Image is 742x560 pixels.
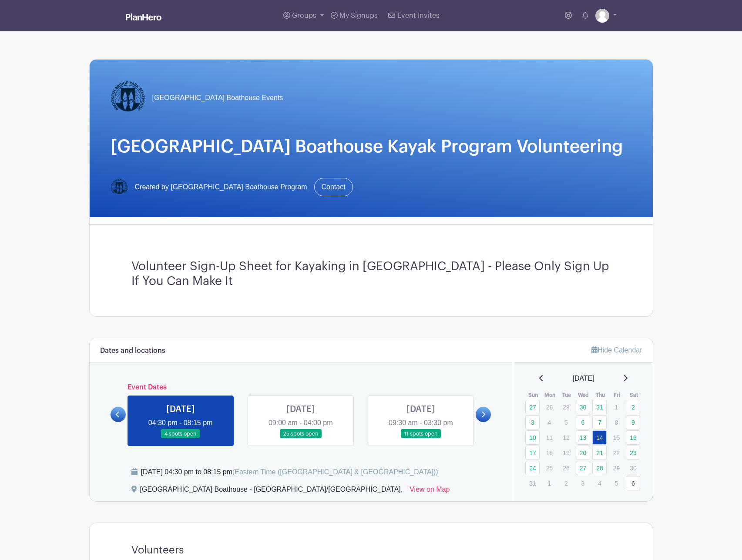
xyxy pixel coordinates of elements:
p: 26 [559,461,573,475]
th: Mon [542,391,559,399]
img: Logo-Title.png [111,80,145,115]
a: 6 [576,415,590,429]
p: 5 [609,476,624,490]
p: 12 [559,431,573,444]
a: 23 [626,446,640,460]
p: 28 [542,400,557,414]
p: 29 [559,400,573,414]
p: 31 [525,476,540,490]
h1: [GEOGRAPHIC_DATA] Boathouse Kayak Program Volunteering [111,136,632,157]
p: 19 [559,446,573,459]
span: Created by [GEOGRAPHIC_DATA] Boathouse Program [135,182,307,192]
p: 29 [609,461,624,475]
p: 2 [559,476,573,490]
h6: Event Dates [126,383,476,392]
img: logo_white-6c42ec7e38ccf1d336a20a19083b03d10ae64f83f12c07503d8b9e83406b4c7d.svg [126,13,161,20]
th: Tue [558,391,575,399]
img: default-ce2991bfa6775e67f084385cd625a349d9dcbb7a52a09fb2fda1e96e2d18dcdb.png [595,9,609,23]
p: 5 [559,416,573,429]
th: Thu [592,391,609,399]
a: 21 [592,446,607,460]
p: 1 [609,400,624,414]
p: 8 [609,416,624,429]
a: 13 [576,430,590,445]
a: 9 [626,415,640,429]
a: 20 [576,446,590,460]
th: Fri [609,391,626,399]
a: Contact [314,178,353,196]
span: Event Invites [397,12,440,19]
p: 25 [542,461,557,475]
div: [GEOGRAPHIC_DATA] Boathouse - [GEOGRAPHIC_DATA]/[GEOGRAPHIC_DATA], [140,484,403,498]
p: 22 [609,446,624,459]
th: Wed [575,391,592,399]
span: Groups [292,12,316,19]
a: 16 [626,430,640,445]
span: [DATE] [573,373,594,384]
p: 11 [542,431,557,444]
th: Sat [625,391,642,399]
p: 1 [542,476,557,490]
a: 17 [525,446,540,460]
a: 14 [592,430,607,445]
div: [DATE] 04:30 pm to 08:15 pm [141,467,438,477]
a: 27 [525,400,540,414]
a: 28 [592,461,607,475]
a: 2 [626,400,640,414]
p: 18 [542,446,557,459]
h3: Volunteer Sign-Up Sheet for Kayaking in [GEOGRAPHIC_DATA] - Please Only Sign Up If You Can Make It [131,259,611,288]
a: View on Map [410,484,450,498]
a: 27 [576,461,590,475]
span: (Eastern Time ([GEOGRAPHIC_DATA] & [GEOGRAPHIC_DATA])) [232,468,438,476]
img: Logo-Title.png [111,178,128,196]
span: [GEOGRAPHIC_DATA] Boathouse Events [152,93,283,103]
a: 24 [525,461,540,475]
a: 6 [626,476,640,490]
p: 3 [576,476,590,490]
a: 10 [525,430,540,445]
th: Sun [525,391,542,399]
p: 30 [626,461,640,475]
p: 15 [609,431,624,444]
p: 4 [542,416,557,429]
a: 31 [592,400,607,414]
span: My Signups [339,12,378,19]
h6: Dates and locations [100,347,165,355]
p: 4 [592,476,607,490]
h4: Volunteers [131,544,184,557]
a: 7 [592,415,607,429]
a: Hide Calendar [591,346,642,354]
a: 3 [525,415,540,429]
a: 30 [576,400,590,414]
